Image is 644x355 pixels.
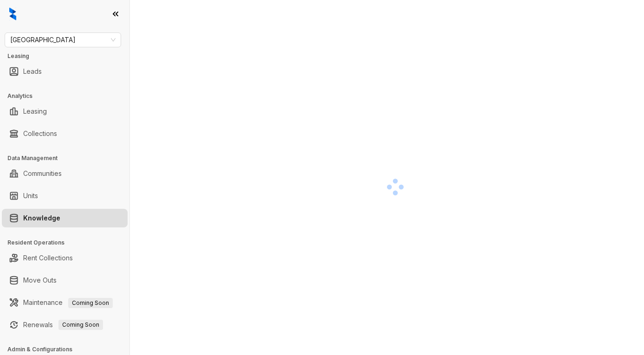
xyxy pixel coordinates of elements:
[58,320,103,330] span: Coming Soon
[7,52,129,60] h3: Leasing
[7,154,129,162] h3: Data Management
[9,7,16,20] img: logo
[2,62,128,81] li: Leads
[2,102,128,121] li: Leasing
[23,62,42,81] a: Leads
[68,298,113,308] span: Coming Soon
[23,102,47,121] a: Leasing
[2,187,128,205] li: Units
[23,249,73,267] a: Rent Collections
[2,249,128,267] li: Rent Collections
[23,209,60,227] a: Knowledge
[2,316,128,334] li: Renewals
[7,92,129,100] h3: Analytics
[7,345,129,354] h3: Admin & Configurations
[2,293,128,312] li: Maintenance
[23,124,57,143] a: Collections
[23,164,62,183] a: Communities
[2,124,128,143] li: Collections
[2,271,128,290] li: Move Outs
[23,316,103,334] a: RenewalsComing Soon
[23,271,57,290] a: Move Outs
[2,209,128,227] li: Knowledge
[7,239,129,247] h3: Resident Operations
[10,33,116,47] span: Fairfield
[23,187,38,205] a: Units
[2,164,128,183] li: Communities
